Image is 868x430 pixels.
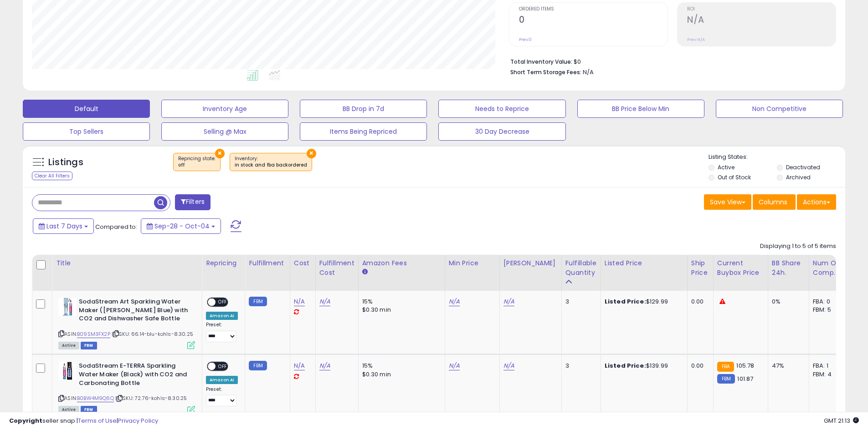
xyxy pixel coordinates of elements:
[79,298,190,325] b: SodaStream Art Sparkling Water Maker ([PERSON_NAME] Blue) with CO2 and Dishwasher Safe Bottle
[565,298,594,306] div: 3
[687,7,836,12] span: ROI
[503,361,514,370] a: N/A
[691,298,706,306] div: 0.00
[760,242,836,251] div: Displaying 1 to 5 of 5 items
[718,173,751,181] label: Out of Stock
[687,15,836,27] h2: N/A
[605,297,646,306] b: Listed Price:
[95,223,137,231] span: Compared to:
[813,362,843,370] div: FBA: 1
[58,298,195,348] div: ASIN:
[813,370,843,379] div: FBM: 4
[235,162,307,168] div: in stock and fba backordered
[178,162,216,168] div: off
[307,149,316,158] button: ×
[736,361,754,370] span: 105.78
[206,322,238,342] div: Preset:
[319,361,330,370] a: N/A
[605,298,680,306] div: $129.99
[362,306,438,314] div: $0.30 min
[46,222,82,231] span: Last 7 Days
[294,258,312,268] div: Cost
[577,100,704,118] button: BB Price Below Min
[206,376,238,384] div: Amazon AI
[503,297,514,306] a: N/A
[704,194,751,210] button: Save View
[319,258,354,278] div: Fulfillment Cost
[691,362,706,370] div: 0.00
[772,258,805,278] div: BB Share 24h.
[58,362,77,380] img: 41P50p2NOWL._SL40_.jpg
[449,361,460,370] a: N/A
[772,362,802,370] div: 47%
[519,7,668,12] span: Ordered Items
[300,100,427,118] button: BB Drop in 7d
[206,386,238,407] div: Preset:
[362,268,368,276] small: Amazon Fees.
[362,370,438,379] div: $0.30 min
[519,15,668,27] h2: 0
[449,297,460,306] a: N/A
[206,258,241,268] div: Repricing
[797,194,836,210] button: Actions
[813,258,846,278] div: Num of Comp.
[216,363,230,370] span: OFF
[813,306,843,314] div: FBM: 5
[33,218,94,234] button: Last 7 Days
[235,155,307,169] span: Inventory :
[716,100,843,118] button: Non Competitive
[362,362,438,370] div: 15%
[23,122,150,141] button: Top Sellers
[115,395,187,402] span: | SKU: 72.76-kohls-8.30.25
[178,155,216,169] span: Repricing state :
[81,342,97,349] span: FBM
[362,298,438,306] div: 15%
[300,122,427,141] button: Items Being Repriced
[48,156,83,169] h5: Listings
[9,416,42,425] strong: Copyright
[249,361,267,370] small: FBM
[206,312,238,320] div: Amazon AI
[510,56,829,66] li: $0
[691,258,709,278] div: Ship Price
[438,122,565,141] button: 30 Day Decrease
[294,297,305,306] a: N/A
[362,258,441,268] div: Amazon Fees
[510,68,581,76] b: Short Term Storage Fees:
[605,362,680,370] div: $139.99
[824,416,859,425] span: 2025-10-12 21:13 GMT
[77,395,114,402] a: B0BW4M9Q6Q
[605,361,646,370] b: Listed Price:
[503,258,558,268] div: [PERSON_NAME]
[175,194,211,210] button: Filters
[717,258,764,278] div: Current Buybox Price
[772,298,802,306] div: 0%
[717,374,735,384] small: FBM
[786,173,811,181] label: Archived
[78,416,117,425] a: Terms of Use
[161,100,288,118] button: Inventory Age
[519,37,532,42] small: Prev: 0
[79,362,190,390] b: SodaStream E-TERRA Sparkling Water Maker (Black) with CO2 and Carbonating Bottle
[583,68,594,76] span: N/A
[9,417,158,425] div: seller snap | |
[216,298,230,306] span: OFF
[112,330,193,338] span: | SKU: 66.14-blu-kohls-8.30.25
[786,163,820,171] label: Deactivated
[77,330,110,338] a: B09SM3FX2P
[154,222,210,231] span: Sep-28 - Oct-04
[58,298,77,316] img: 41uppGleTML._SL40_.jpg
[759,197,787,207] span: Columns
[737,374,753,383] span: 101.87
[753,194,796,210] button: Columns
[141,218,221,234] button: Sep-28 - Oct-04
[58,342,79,349] span: All listings currently available for purchase on Amazon
[438,100,565,118] button: Needs to Reprice
[813,298,843,306] div: FBA: 0
[605,258,683,268] div: Listed Price
[161,122,288,141] button: Selling @ Max
[23,100,150,118] button: Default
[449,258,496,268] div: Min Price
[717,362,734,372] small: FBA
[249,258,286,268] div: Fulfillment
